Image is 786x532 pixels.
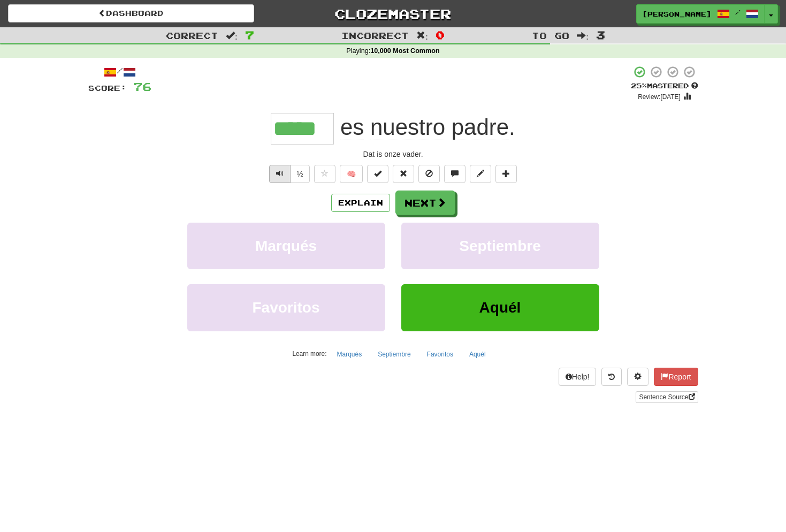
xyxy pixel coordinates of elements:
button: Next [395,191,455,215]
button: Septiembre [372,346,416,362]
span: es [340,115,364,140]
button: Explain [331,194,390,212]
span: / [735,9,741,16]
small: Learn more: [292,350,326,358]
button: Aquél [401,284,599,331]
span: Marqués [255,238,317,254]
button: 🧠 [340,165,363,183]
div: Text-to-speech controls [267,165,310,183]
span: Correct [166,30,218,41]
a: Dashboard [8,4,254,22]
span: 76 [133,80,151,93]
button: Favoritos [187,284,385,331]
span: Septiembre [459,238,541,254]
button: ½ [290,165,310,183]
span: padre [452,115,509,140]
span: 7 [245,28,254,41]
button: Reset to 0% Mastered (alt+r) [393,165,414,183]
span: Aquél [479,299,521,316]
div: / [88,65,151,79]
span: : [416,31,428,40]
div: Mastered [631,81,698,91]
span: . [334,115,515,140]
button: Marqués [331,346,368,362]
a: Clozemaster [270,4,516,23]
span: 25 % [631,81,647,90]
button: Favoritos [421,346,459,362]
strong: 10,000 Most Common [370,47,439,55]
button: Help! [559,368,597,386]
button: Discuss sentence (alt+u) [444,165,466,183]
span: Favoritos [252,299,319,316]
a: Sentence Source [636,391,698,403]
button: Add to collection (alt+a) [495,165,517,183]
button: Round history (alt+y) [601,368,622,386]
button: Set this sentence to 100% Mastered (alt+m) [367,165,388,183]
button: Favorite sentence (alt+f) [314,165,335,183]
span: [PERSON_NAME] [642,9,712,19]
button: Report [654,368,698,386]
button: Ignore sentence (alt+i) [418,165,440,183]
span: 3 [596,28,605,41]
span: : [577,31,589,40]
button: Edit sentence (alt+d) [470,165,491,183]
span: : [226,31,238,40]
span: To go [532,30,569,41]
button: Marqués [187,223,385,269]
div: Dat is onze vader. [88,149,698,159]
a: [PERSON_NAME] / [636,4,765,24]
span: nuestro [370,115,445,140]
button: Play sentence audio (ctl+space) [269,165,291,183]
span: Incorrect [341,30,409,41]
small: Review: [DATE] [638,93,681,101]
button: Aquél [463,346,492,362]
span: 0 [436,28,445,41]
button: Septiembre [401,223,599,269]
span: Score: [88,83,127,93]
